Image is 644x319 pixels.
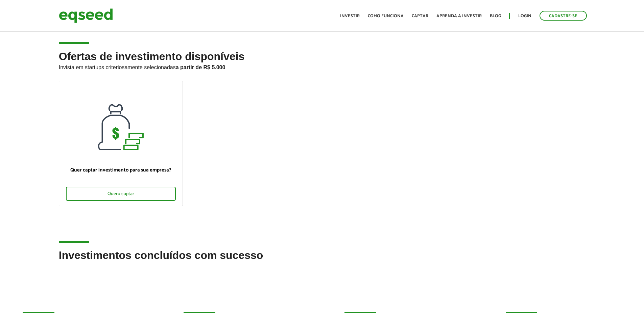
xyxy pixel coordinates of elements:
strong: a partir de R$ 5.000 [176,64,225,70]
a: Blog [490,14,501,18]
p: Invista em startups criteriosamente selecionadas [59,62,586,71]
a: Quer captar investimento para sua empresa? Quero captar [59,81,183,206]
h2: Investimentos concluídos com sucesso [59,249,586,271]
a: Aprenda a investir [436,14,482,18]
p: Quer captar investimento para sua empresa? [66,167,176,173]
div: Quero captar [66,187,176,201]
h2: Ofertas de investimento disponíveis [59,51,586,81]
a: Investir [340,14,360,18]
a: Como funciona [368,14,404,18]
a: Captar [412,14,428,18]
p: EqSeed [344,302,450,313]
p: Co.Urban [184,302,289,313]
a: Cadastre-se [540,11,587,21]
p: JetBov [23,302,128,313]
a: Login [518,14,531,18]
p: Flapper [506,302,611,313]
img: EqSeed [59,7,113,25]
